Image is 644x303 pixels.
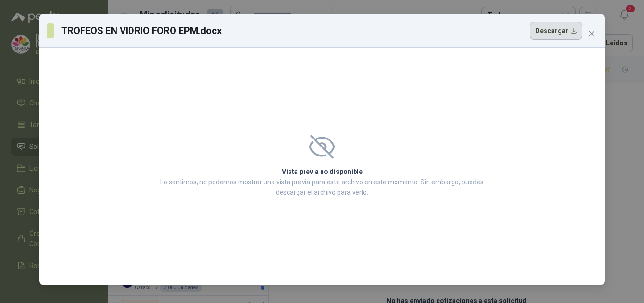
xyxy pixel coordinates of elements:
h3: TROFEOS EN VIDRIO FORO EPM.docx [61,24,222,38]
button: Close [584,26,599,41]
button: Descargar [530,22,582,40]
p: Lo sentimos, no podemos mostrar una vista previa para este archivo en este momento. Sin embargo, ... [157,177,487,198]
h2: Vista previa no disponible [157,166,487,177]
span: close [588,30,595,37]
